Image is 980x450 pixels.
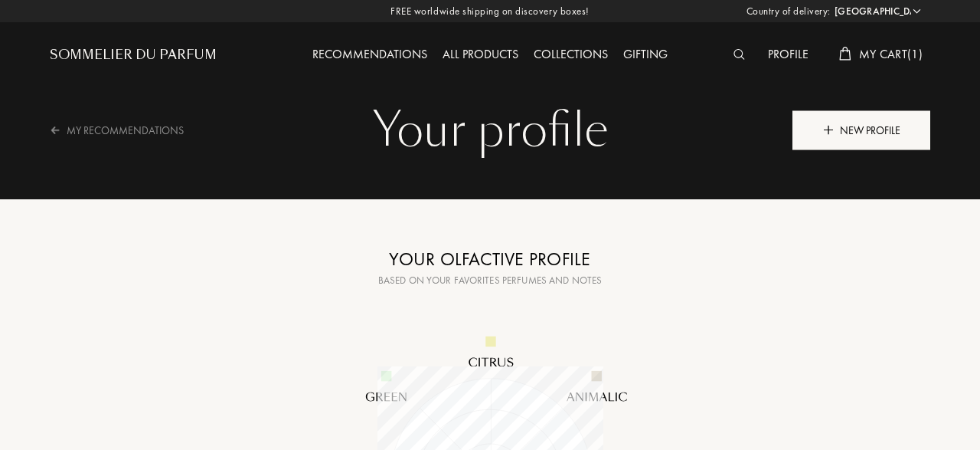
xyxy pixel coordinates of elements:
img: arrow_big_left.png [50,124,60,135]
a: All products [435,46,526,62]
a: Gifting [616,46,675,62]
div: Your olfactive profile [299,245,681,273]
span: Country of delivery: [746,4,831,19]
a: Recommendations [305,46,435,62]
div: Collections [526,45,616,65]
div: New profile [792,110,930,149]
div: Based on your favorites perfumes and notes [299,273,681,288]
div: Your profile [61,100,919,161]
span: My Cart ( 1 ) [859,46,923,62]
img: plus_icn.png [823,124,834,135]
div: Gifting [616,45,675,65]
div: Recommendations [305,45,435,65]
div: My Recommendations [50,111,204,149]
img: cart_white.svg [839,47,851,61]
img: search_icn_white.svg [733,49,745,60]
div: All products [435,45,526,65]
a: Collections [526,46,616,62]
a: Sommelier du Parfum [50,46,217,64]
a: Profile [760,46,816,62]
div: Profile [760,45,816,65]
